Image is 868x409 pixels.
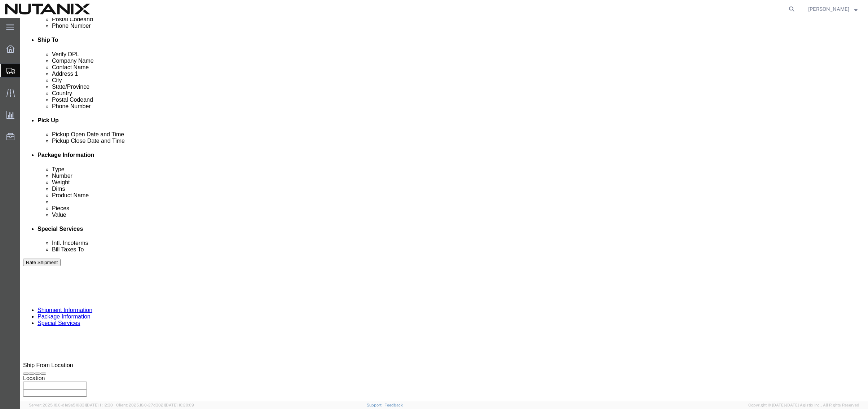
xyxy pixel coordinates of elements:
[808,5,849,13] span: Stephanie Guadron
[20,18,868,401] iframe: FS Legacy Container
[116,403,194,407] span: Client: 2025.18.0-27d3021
[29,403,113,407] span: Server: 2025.18.0-d1e9a510831
[367,403,385,407] a: Support
[86,403,113,407] span: [DATE] 11:12:30
[165,403,194,407] span: [DATE] 10:20:09
[384,403,403,407] a: Feedback
[748,402,859,408] span: Copyright © [DATE]-[DATE] Agistix Inc., All Rights Reserved
[808,5,858,13] button: [PERSON_NAME]
[5,4,90,14] img: logo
